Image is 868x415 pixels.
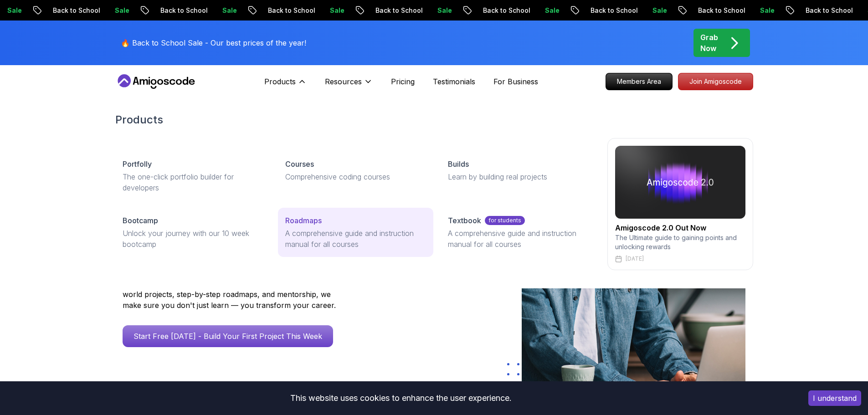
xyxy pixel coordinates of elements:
[493,76,538,87] a: For Business
[425,6,487,15] p: Back to School
[285,159,314,169] p: Courses
[164,6,194,15] p: Sale
[123,215,158,226] p: Bootcamp
[103,6,164,15] p: Back to School
[278,208,433,257] a: RoadmapsA comprehensive guide and instruction manual for all courses
[640,6,702,15] p: Back to School
[441,208,596,257] a: Textbookfor studentsA comprehensive guide and instruction manual for all courses
[325,76,362,87] p: Resources
[487,6,516,15] p: Sale
[318,6,380,15] p: Back to School
[121,37,306,48] p: 🔥 Back to School Sale - Our best prices of the year!
[123,228,263,250] p: Unlock your journey with our 10 week bootcamp
[678,73,753,90] a: Join Amigoscode
[615,233,745,251] p: The Ultimate guide to gaining points and unlocking rewards
[615,222,745,233] h2: Amigoscode 2.0 Out Now
[606,73,672,90] p: Members Area
[533,6,595,15] p: Back to School
[678,73,753,90] p: Join Amigoscode
[7,388,795,408] div: This website uses cookies to enhance the user experience.
[123,171,263,193] p: The one-click portfolio builder for developers
[264,76,307,94] button: Products
[626,255,644,262] p: [DATE]
[810,6,839,15] p: Sale
[441,151,596,190] a: BuildsLearn by building real projects
[115,208,271,257] a: BootcampUnlock your journey with our 10 week bootcamp
[808,390,861,406] button: Accept cookies
[606,73,673,90] a: Members Area
[115,113,753,127] h2: Products
[391,76,415,87] a: Pricing
[115,151,271,200] a: PortfollyThe one-click portfolio builder for developers
[607,138,753,270] a: amigoscode 2.0Amigoscode 2.0 Out NowThe Ultimate guide to gaining points and unlocking rewards[DATE]
[285,215,322,226] p: Roadmaps
[57,6,86,15] p: Sale
[448,228,589,250] p: A comprehensive guide and instruction manual for all courses
[123,267,341,311] p: Amigoscode has helped thousands of developers land roles at Amazon, Starling Bank, Mercado Livre,...
[448,159,469,169] p: Builds
[433,76,475,87] a: Testimonials
[264,76,296,87] p: Products
[380,6,409,15] p: Sale
[325,76,373,94] button: Resources
[702,6,731,15] p: Sale
[123,325,333,347] a: Start Free [DATE] - Build Your First Project This Week
[448,171,589,182] p: Learn by building real projects
[595,6,624,15] p: Sale
[210,6,272,15] p: Back to School
[485,216,525,225] p: for students
[285,171,426,182] p: Comprehensive coding courses
[615,146,745,219] img: amigoscode 2.0
[285,228,426,250] p: A comprehensive guide and instruction manual for all courses
[278,151,433,190] a: CoursesComprehensive coding courses
[700,32,718,54] p: Grab Now
[448,215,481,226] p: Textbook
[748,6,810,15] p: Back to School
[123,159,152,169] p: Portfolly
[272,6,301,15] p: Sale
